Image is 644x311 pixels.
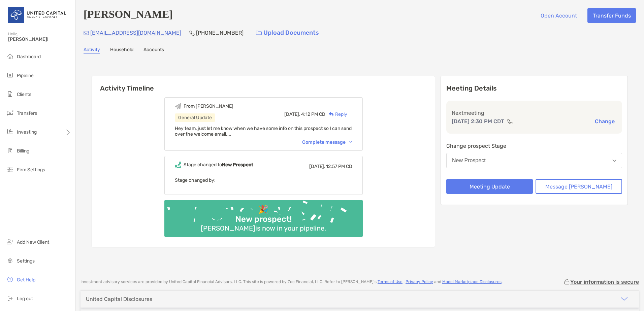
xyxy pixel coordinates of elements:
button: Meeting Update [446,179,533,194]
img: dashboard icon [6,52,14,60]
p: Next meeting [452,109,617,117]
span: Get Help [17,277,35,283]
h6: Activity Timeline [92,76,435,92]
p: Change prospect Stage [446,142,622,150]
h4: [PERSON_NAME] [84,8,173,23]
span: Settings [17,258,35,264]
div: New Prospect [452,158,486,164]
img: United Capital Logo [8,3,67,27]
img: icon arrow [620,295,628,303]
img: transfers icon [6,109,14,117]
b: New Prospect [222,162,253,168]
img: Open dropdown arrow [612,160,616,162]
img: firm-settings icon [6,165,14,173]
img: investing icon [6,128,14,136]
span: 4:12 PM CD [301,111,325,117]
img: logout icon [6,294,14,302]
img: clients icon [6,90,14,98]
a: Activity [84,47,100,54]
button: New Prospect [446,153,622,168]
a: Model Marketplace Disclosures [442,279,502,284]
button: Transfer Funds [587,8,636,23]
p: [EMAIL_ADDRESS][DOMAIN_NAME] [90,29,181,37]
span: [DATE], [309,164,325,169]
a: Household [110,47,133,54]
img: communication type [507,119,513,124]
div: United Capital Disclosures [86,296,152,302]
span: [DATE], [284,111,300,117]
div: New prospect! [233,214,294,224]
span: Hey team, just let me know when we have some info on this prospect so I can send over the welcome... [175,126,352,137]
div: 🎉 [256,205,271,214]
img: billing icon [6,146,14,154]
span: 12:57 PM CD [326,164,352,169]
div: [PERSON_NAME] is now in your pipeline. [198,224,329,232]
p: Your information is secure [570,279,639,285]
span: Log out [17,296,33,302]
div: Complete message [302,139,352,145]
p: Meeting Details [446,84,622,93]
span: Billing [17,148,29,154]
button: Open Account [535,8,582,23]
span: Transfers [17,110,37,116]
p: Investment advisory services are provided by United Capital Financial Advisors, LLC . This site i... [80,279,503,284]
span: Add New Client [17,239,49,245]
img: get-help icon [6,275,14,283]
span: Firm Settings [17,167,45,173]
span: Investing [17,129,37,135]
a: Terms of Use [378,279,402,284]
span: Clients [17,92,31,97]
img: settings icon [6,256,14,265]
img: pipeline icon [6,71,14,79]
img: add_new_client icon [6,238,14,246]
a: Upload Documents [252,26,323,40]
button: Message [PERSON_NAME] [536,179,622,194]
span: [PERSON_NAME]! [8,36,71,42]
img: button icon [256,31,262,35]
p: Stage changed by: [175,176,352,184]
div: From [PERSON_NAME] [184,103,233,109]
img: Phone Icon [189,30,195,36]
img: Email Icon [84,31,89,35]
a: Privacy Policy [406,279,433,284]
img: Event icon [175,103,181,109]
div: Reply [325,111,347,118]
p: [PHONE_NUMBER] [196,29,244,37]
a: Accounts [143,47,164,54]
span: Dashboard [17,54,41,60]
button: Change [593,118,617,125]
img: Chevron icon [349,141,352,143]
div: Stage changed to [184,162,253,168]
p: [DATE] 2:30 PM CDT [452,117,504,126]
img: Event icon [175,162,181,168]
div: General Update [175,113,215,122]
span: Pipeline [17,73,34,78]
img: Confetti [164,200,363,231]
img: Reply icon [329,112,334,116]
